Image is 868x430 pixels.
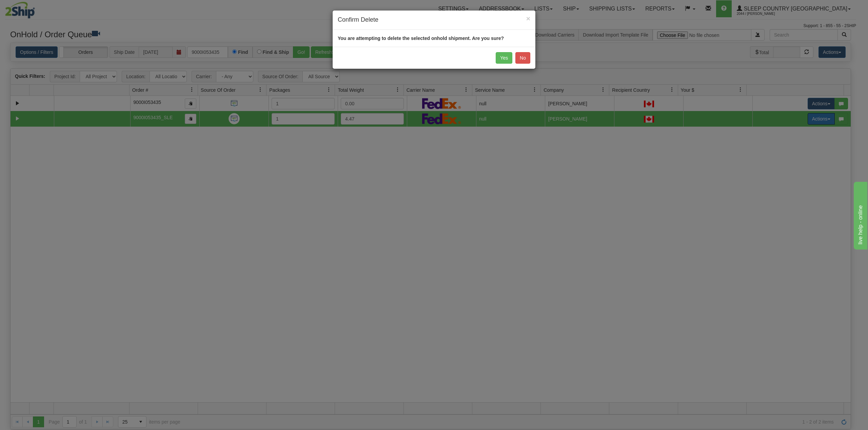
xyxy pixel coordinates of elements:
[515,52,530,64] button: No
[852,180,867,250] iframe: chat widget
[5,4,63,12] div: live help - online
[526,15,530,22] span: ×
[496,52,512,64] button: Yes
[526,15,530,22] button: Close
[338,36,504,41] strong: You are attempting to delete the selected onhold shipment. Are you sure?
[338,16,530,24] h4: Confirm Delete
